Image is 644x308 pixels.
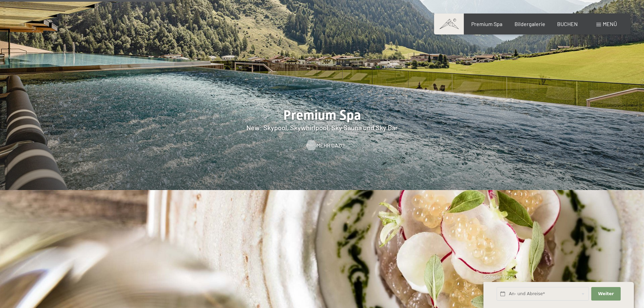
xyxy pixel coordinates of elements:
[316,142,344,149] span: Mehr dazu
[515,21,545,27] a: Bildergalerie
[591,287,620,301] button: Weiter
[598,291,614,297] span: Weiter
[557,21,578,27] a: BUCHEN
[483,274,513,280] span: Schnellanfrage
[471,21,502,27] a: Premium Spa
[603,21,617,27] span: Menü
[306,142,338,149] a: Mehr dazu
